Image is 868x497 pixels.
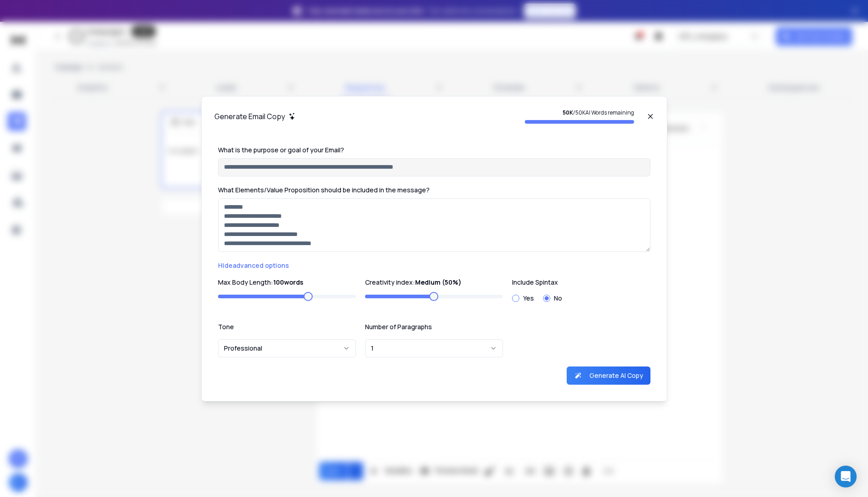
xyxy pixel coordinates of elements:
[218,339,356,357] button: Professional
[835,466,857,487] div: Open Intercom Messenger
[563,109,573,116] strong: 50K
[567,366,650,385] button: Generate AI Copy
[523,295,534,301] label: Yes
[365,339,503,357] button: 1
[512,279,650,286] label: Include Spintax
[554,295,562,301] label: No
[218,261,650,270] p: Hide advanced options
[218,279,356,286] label: Max Body Length:
[365,324,503,330] label: Number of Paragraphs
[273,278,303,286] strong: 100 words
[218,324,356,330] label: Tone
[365,279,503,286] label: Creativity index:
[218,186,430,194] label: What Elements/Value Proposition should be included in the message?
[214,111,285,122] h1: Generate Email Copy
[415,278,462,286] strong: Medium (50%)
[525,109,634,116] p: / 50K AI Words remaining
[218,146,344,154] label: What is the purpose or goal of your Email?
